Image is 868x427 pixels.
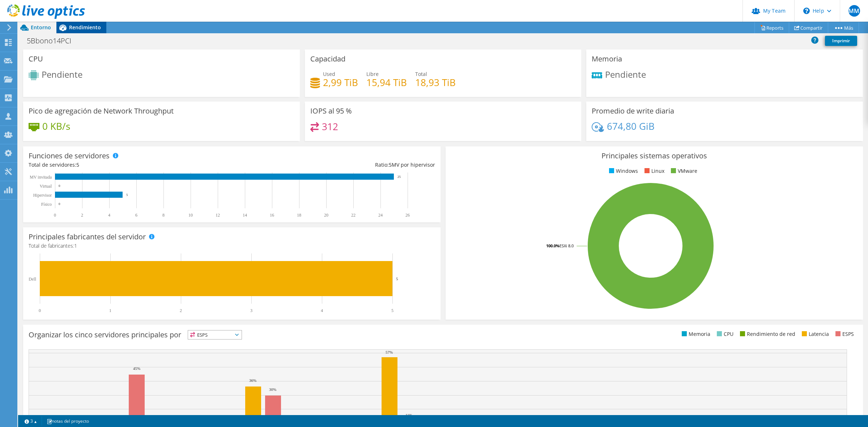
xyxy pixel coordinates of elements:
text: Dell [29,277,36,282]
span: 1 [74,242,77,249]
h4: 674,80 GiB [607,122,655,130]
h4: 312 [322,123,338,131]
text: 5 [396,277,398,281]
text: 45% [133,366,140,371]
tspan: ESXi 8.0 [559,243,574,248]
text: 11% [405,413,413,417]
h4: 0 KB/s [42,122,70,130]
h3: Capacidad [310,55,345,63]
text: 12 [216,213,220,218]
a: notas del proyecto [42,417,94,426]
span: Entorno [31,24,51,31]
h3: Funciones de servidores [29,152,110,160]
text: 16 [270,213,274,218]
text: 57% [386,350,393,354]
tspan: 100.0% [546,243,559,248]
li: Rendimiento de red [738,330,795,338]
text: 18 [297,213,301,218]
text: Hipervisor [33,193,52,198]
a: Compartir [789,22,828,33]
span: Used [323,71,335,77]
li: Latencia [800,330,829,338]
text: 0 [39,308,41,313]
h3: Principales fabricantes del servidor [29,233,146,241]
span: ESPS [188,330,242,339]
li: Windows [607,167,638,175]
text: 5 [126,193,128,197]
tspan: Físico [41,202,52,207]
h3: Pico de agregación de Network Throughput [29,107,174,115]
text: 26 [405,213,410,218]
text: 4 [321,308,323,313]
a: Imprimir [825,36,857,46]
text: 22 [351,213,356,218]
text: 0 [59,202,60,206]
text: 8 [162,213,165,218]
span: Rendimiento [69,24,101,31]
text: 3 [250,308,252,313]
li: Memoria [680,330,710,338]
h3: Memoria [592,55,622,63]
h3: CPU [29,55,43,63]
text: 30% [269,387,276,392]
span: Pendiente [42,68,82,80]
text: 2 [180,308,182,313]
h1: 5Bbono14PCI [24,37,82,45]
li: CPU [715,330,733,338]
h3: Principales sistemas operativos [451,152,858,160]
text: 20 [324,213,328,218]
a: Más [828,22,859,33]
text: 24 [378,213,383,218]
div: Ratio: MV por hipervisor [232,161,435,169]
text: 25 [397,175,401,179]
span: Pendiente [605,68,646,80]
text: 2 [81,213,83,218]
li: Linux [643,167,664,175]
h4: 15,94 TiB [366,78,407,86]
text: Virtual [40,184,52,189]
span: 5 [389,161,392,168]
text: 0 [54,213,56,218]
text: 10 [188,213,193,218]
h4: 2,99 TiB [323,78,358,86]
div: Total de servidores: [29,161,232,169]
span: Libre [366,71,379,77]
h4: 18,93 TiB [415,78,456,86]
a: 3 [20,417,42,426]
text: MV invitada [30,175,52,180]
text: 4 [108,213,110,218]
span: MM [848,5,860,17]
span: Total [415,71,427,77]
h3: IOPS al 95 % [310,107,352,115]
h4: Total de fabricantes: [29,242,435,250]
h3: Promedio de write diaria [592,107,674,115]
text: 0 [59,184,60,188]
svg: \n [803,8,810,14]
li: ESPS [834,330,854,338]
text: 5 [391,308,393,313]
text: 6 [135,213,137,218]
span: 5 [76,161,79,168]
li: VMware [669,167,697,175]
a: Reports [754,22,789,33]
text: 1 [109,308,111,313]
text: 36% [249,378,256,383]
text: 14 [243,213,247,218]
